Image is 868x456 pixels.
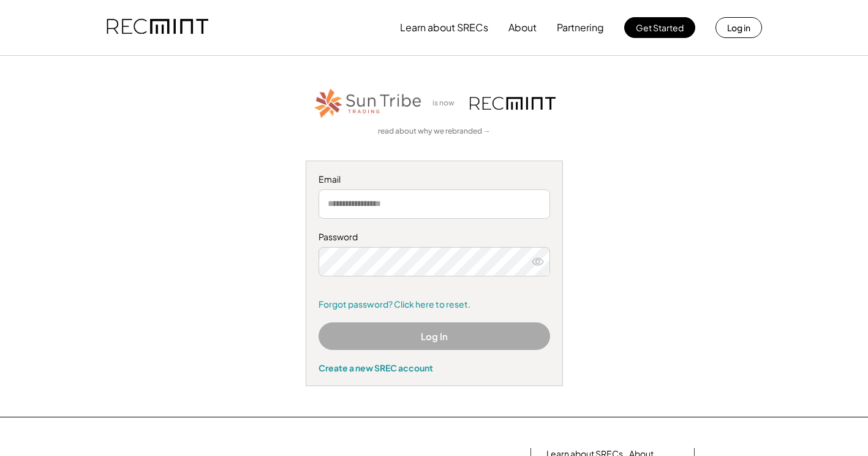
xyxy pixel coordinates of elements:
button: Get Started [624,17,695,38]
img: recmint-logotype%403x.png [470,97,556,110]
button: Log In [319,322,550,350]
a: Forgot password? Click here to reset. [319,298,550,311]
div: Password [319,231,550,243]
button: Learn about SRECs [400,15,488,40]
img: recmint-logotype%403x.png [107,7,208,48]
button: Log in [715,17,762,38]
div: is now [429,98,464,108]
button: Partnering [557,15,604,40]
div: Create a new SREC account [319,362,550,373]
button: About [508,15,537,40]
a: read about why we rebranded → [378,126,491,137]
img: STT_Horizontal_Logo%2B-%2BColor.png [313,86,423,120]
div: Email [319,173,550,186]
